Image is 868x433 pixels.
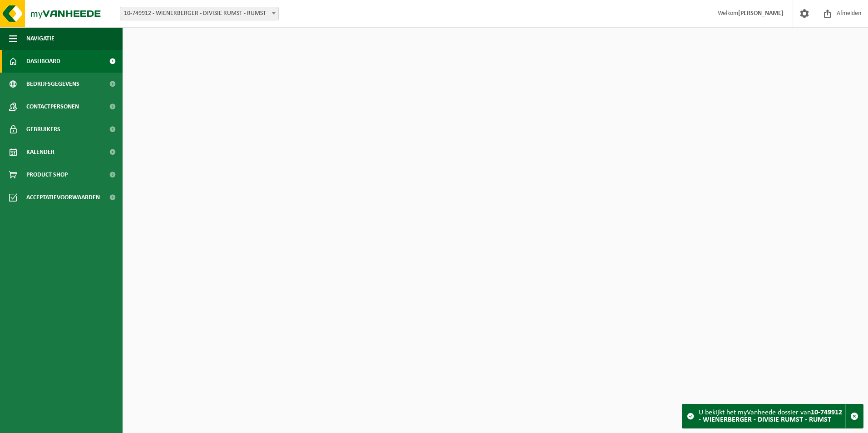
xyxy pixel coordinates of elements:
[120,7,278,20] span: 10-749912 - WIENERBERGER - DIVISIE RUMST - RUMST
[699,404,845,428] div: U bekijkt het myVanheede dossier van
[738,10,784,17] strong: [PERSON_NAME]
[26,118,60,141] span: Gebruikers
[26,95,79,118] span: Contactpersonen
[26,186,100,209] span: Acceptatievoorwaarden
[699,409,842,423] strong: 10-749912 - WIENERBERGER - DIVISIE RUMST - RUMST
[26,50,60,73] span: Dashboard
[26,27,54,50] span: Navigatie
[26,163,68,186] span: Product Shop
[26,73,79,95] span: Bedrijfsgegevens
[120,7,279,20] span: 10-749912 - WIENERBERGER - DIVISIE RUMST - RUMST
[26,141,54,163] span: Kalender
